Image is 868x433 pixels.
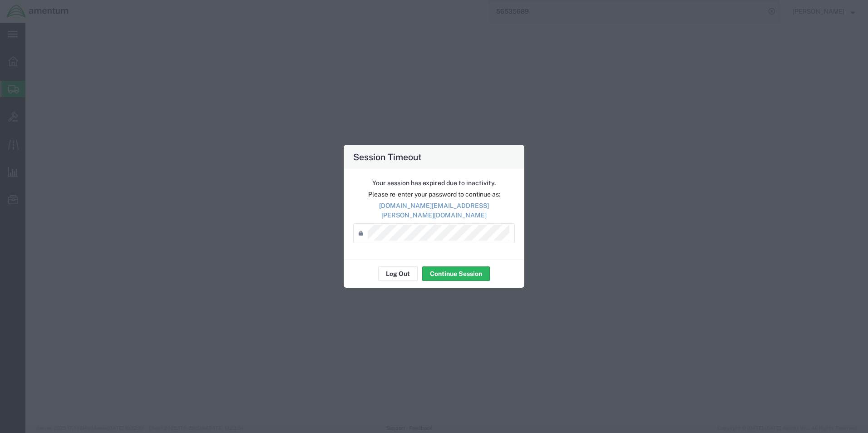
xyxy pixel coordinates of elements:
[353,178,515,188] p: Your session has expired due to inactivity.
[353,150,422,163] h4: Session Timeout
[353,190,515,199] p: Please re-enter your password to continue as:
[422,266,490,281] button: Continue Session
[353,201,515,220] p: [DOMAIN_NAME][EMAIL_ADDRESS][PERSON_NAME][DOMAIN_NAME]
[378,266,418,281] button: Log Out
